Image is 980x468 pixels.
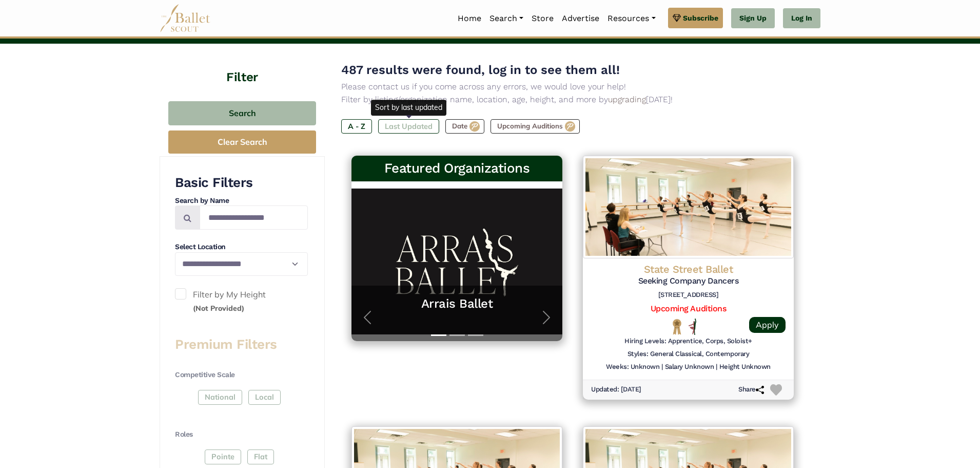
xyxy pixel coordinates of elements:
[628,350,749,359] h6: Styles: General Classical, Contemporary
[491,119,580,134] label: Upcoming Auditions
[175,429,308,440] h4: Roles
[200,205,308,230] input: Search by names...
[378,119,439,134] label: Last Updated
[749,317,786,333] a: Apply
[341,80,804,93] p: Please contact us if you come across any errors, we would love your help!
[591,263,786,276] h4: State Street Ballet
[665,363,714,371] h6: Salary Unknown
[770,384,782,396] img: Heart
[449,329,465,341] button: Slide 2
[175,196,308,206] h4: Search by Name
[341,93,804,106] p: Filter by listing/organization name, location, age, height, and more by [DATE]!
[341,63,620,77] span: 487 results were found, log in to see them all!
[468,329,483,341] button: Slide 3
[360,160,554,177] h3: Featured Organizations
[603,8,659,29] a: Resources
[689,319,696,335] img: All
[606,363,659,371] h6: Weeks: Unknown
[719,363,771,371] h6: Height Unknown
[431,329,446,341] button: Slide 1
[673,12,681,24] img: gem.svg
[608,95,646,104] a: upgrading
[591,291,786,299] h6: [STREET_ADDRESS]
[731,8,775,29] a: Sign Up
[454,8,485,29] a: Home
[624,337,752,346] h6: Hiring Levels: Apprentice, Corps, Soloist+
[527,8,558,29] a: Store
[160,44,325,86] h4: Filter
[558,8,603,29] a: Advertise
[661,363,663,371] h6: |
[445,119,484,134] label: Date
[716,363,717,371] h6: |
[591,276,786,287] h5: Seeking Company Dancers
[175,336,308,353] h3: Premium Filters
[738,385,764,394] h6: Share
[668,8,723,28] a: Subscribe
[175,370,308,380] h4: Competitive Scale
[783,8,820,29] a: Log In
[193,304,244,313] small: (Not Provided)
[583,156,794,258] img: Logo
[371,100,446,115] div: Sort by last updated
[591,385,641,394] h6: Updated: [DATE]
[175,174,308,192] h3: Basic Filters
[168,101,316,125] button: Search
[485,8,527,29] a: Search
[683,12,718,24] span: Subscribe
[671,319,683,334] img: National
[168,130,316,154] button: Clear Search
[175,288,308,314] label: Filter by My Height
[341,119,372,134] label: A - Z
[651,304,726,313] a: Upcoming Auditions
[362,296,552,312] a: Arrais Ballet
[175,242,308,252] h4: Select Location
